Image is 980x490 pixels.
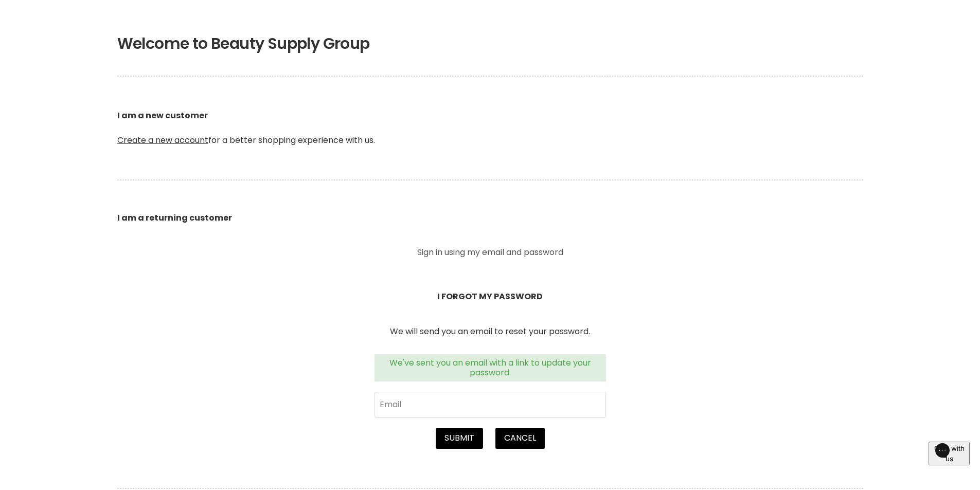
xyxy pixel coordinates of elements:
[437,291,543,302] b: I FORGOT MY PASSWORD
[495,428,545,448] button: Cancel
[929,442,970,480] iframe: Gorgias live chat messenger
[381,358,600,377] p: We've sent you an email with a link to update your password.
[117,212,232,224] b: I am a returning customer
[375,327,606,336] p: We will send you an email to reset your password.
[117,134,208,146] a: Create a new account
[375,248,606,257] p: Sign in using my email and password
[436,428,483,448] button: Submit
[117,110,208,121] b: I am a new customer
[117,34,863,53] h1: Welcome to Beauty Supply Group
[117,85,863,171] p: for a better shopping experience with us.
